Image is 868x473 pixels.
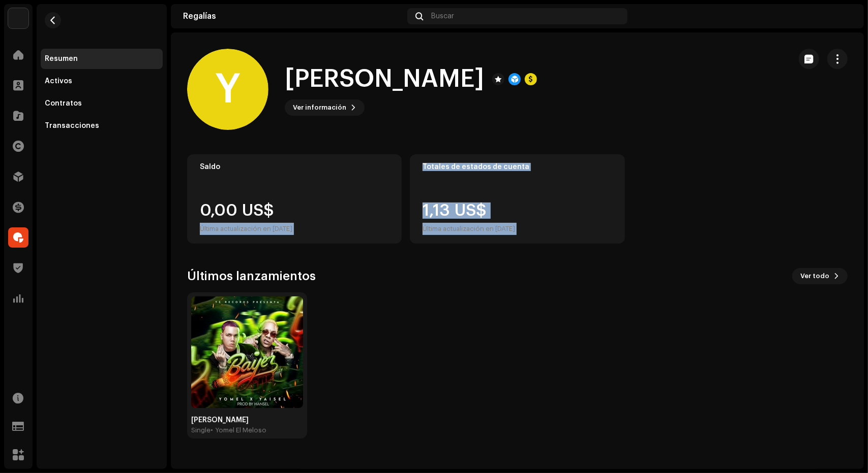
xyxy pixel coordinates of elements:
[45,55,78,63] div: Resumen
[211,426,266,434] div: • Yomel El Meloso
[200,163,389,171] div: Saldo
[835,8,852,24] img: faf5ecf8-b9ed-4029-b615-923327bccd61
[800,266,829,286] span: Ver todo
[410,154,624,244] re-o-card-value: Totales de estados de cuenta
[200,223,292,235] div: Última actualización en [DATE]
[187,154,402,244] re-o-card-value: Saldo
[8,8,28,28] img: efe17899-e597-4c86-b47f-de2678312cfe
[191,426,211,434] div: Single
[41,49,163,69] re-m-nav-item: Resumen
[431,12,454,20] span: Buscar
[187,268,316,284] h3: Últimos lanzamientos
[285,63,484,95] h1: [PERSON_NAME]
[293,97,346,118] span: Ver información
[423,223,515,235] div: Última actualización en [DATE]
[191,416,303,424] div: [PERSON_NAME]
[187,49,268,130] div: Y
[41,93,163,114] re-m-nav-item: Contratos
[41,116,163,136] re-m-nav-item: Transacciones
[45,99,82,108] div: Contratos
[183,12,403,20] div: Regalías
[423,163,612,171] div: Totales de estados de cuenta
[45,122,99,130] div: Transacciones
[792,268,848,284] button: Ver todo
[45,77,72,85] div: Activos
[191,296,303,408] img: 70ae8891-cb0c-4a86-a234-ea64f811677c
[285,99,365,116] button: Ver información
[41,71,163,91] re-m-nav-item: Activos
